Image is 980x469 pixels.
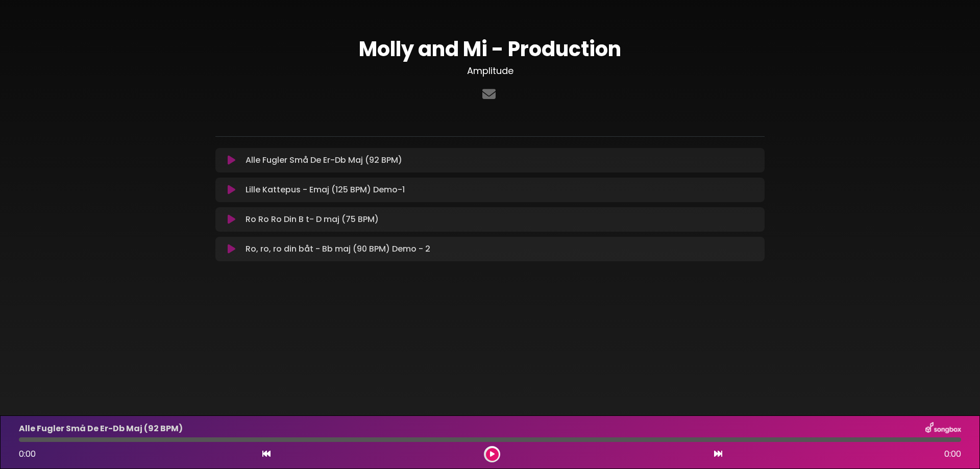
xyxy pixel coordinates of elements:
[246,154,402,166] p: Alle Fugler Små De Er-Db Maj (92 BPM)
[246,184,405,196] p: Lille Kattepus - Emaj (125 BPM) Demo-1
[215,37,765,61] h1: Molly and Mi - Production
[215,65,765,77] h3: Amplitude
[246,243,430,255] p: Ro, ro, ro din båt - Bb maj (90 BPM) Demo - 2
[246,213,379,226] p: Ro Ro Ro Din B t- D maj (75 BPM)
